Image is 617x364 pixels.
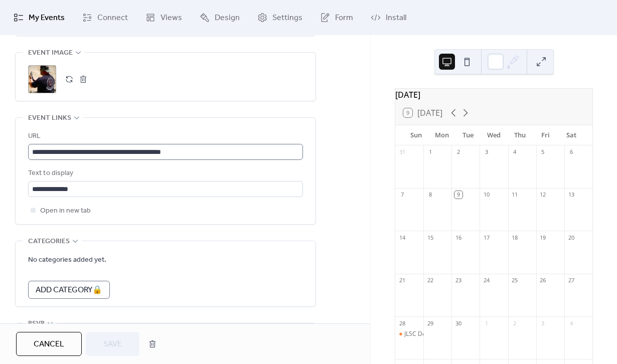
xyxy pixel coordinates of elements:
div: 10 [483,191,490,199]
span: Event links [28,112,71,124]
div: 25 [511,277,519,284]
div: 4 [567,319,575,327]
div: 12 [539,191,547,199]
div: 3 [539,319,547,327]
div: 14 [398,234,406,241]
div: 7 [398,191,406,199]
span: Cancel [34,338,64,350]
div: 13 [567,191,575,199]
div: 20 [567,234,575,241]
div: 27 [567,277,575,284]
div: [DATE] [395,89,592,101]
div: Mon [429,125,455,145]
div: 3 [483,148,490,156]
div: 16 [454,234,462,241]
button: Cancel [16,332,82,356]
div: 6 [567,148,575,156]
span: No categories added yet. [28,254,106,266]
div: 24 [483,277,490,284]
div: 29 [426,319,434,327]
div: 26 [539,277,547,284]
div: Wed [481,125,507,145]
div: 23 [454,277,462,284]
div: 22 [426,277,434,284]
span: Views [161,12,182,24]
div: ; [28,65,56,93]
a: Form [313,4,361,31]
span: Form [335,12,353,24]
div: Tue [455,125,481,145]
div: 17 [483,234,490,241]
span: Design [215,12,240,24]
div: 1 [483,319,490,327]
div: 2 [454,148,462,156]
span: RSVP [28,318,45,330]
div: 1 [426,148,434,156]
div: Sat [558,125,584,145]
div: 9 [454,191,462,199]
div: 18 [511,234,519,241]
a: Install [363,4,414,31]
a: Views [138,4,190,31]
div: Sun [403,125,429,145]
div: JLSC Defensive Pistol 1 (Beginner) [404,330,499,338]
div: 19 [539,234,547,241]
div: URL [28,130,301,142]
span: Install [386,12,406,24]
div: 8 [426,191,434,199]
div: Text to display [28,167,301,179]
a: Design [192,4,247,31]
span: Event image [28,47,73,59]
div: 5 [539,148,547,156]
div: 11 [511,191,519,199]
div: 15 [426,234,434,241]
div: 31 [398,148,406,156]
div: Fri [533,125,559,145]
div: 21 [398,277,406,284]
a: Settings [250,4,310,31]
a: My Events [6,4,72,31]
div: 4 [511,148,519,156]
div: 30 [454,319,462,327]
a: Connect [75,4,135,31]
span: My Events [29,12,65,24]
div: 28 [398,319,406,327]
div: JLSC Defensive Pistol 1 (Beginner) [395,330,423,338]
div: Thu [507,125,533,145]
span: Open in new tab [40,205,91,217]
div: 2 [511,319,519,327]
span: Connect [97,12,128,24]
span: Settings [272,12,302,24]
span: Categories [28,236,70,248]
